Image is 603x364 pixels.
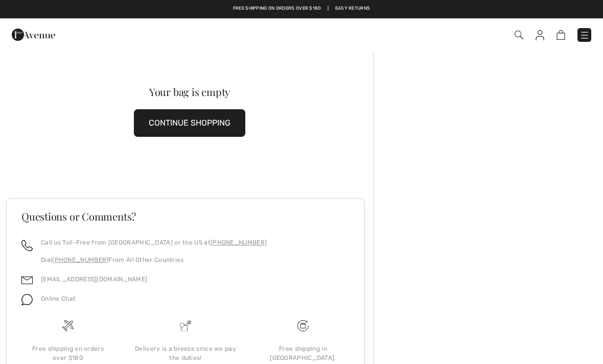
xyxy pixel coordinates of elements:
[62,320,74,331] img: Free shipping on orders over $180
[41,238,267,247] p: Call us Toll-Free from [GEOGRAPHIC_DATA] or the US at
[579,30,590,40] img: Menu
[41,276,147,283] a: [EMAIL_ADDRESS][DOMAIN_NAME]
[12,25,55,45] img: 1ère Avenue
[21,275,33,286] img: email
[41,255,267,264] p: Dial From All Other Countries
[536,30,544,40] img: My Info
[252,344,354,362] div: Free shipping in [GEOGRAPHIC_DATA].
[17,344,119,362] div: Free shipping on orders over $180
[135,344,236,362] div: Delivery is a breeze since we pay the duties!
[21,211,350,222] h3: Questions or Comments?
[21,294,33,305] img: chat
[52,256,108,263] a: [PHONE_NUMBER]
[12,29,55,39] a: 1ère Avenue
[211,239,267,246] a: [PHONE_NUMBER]
[180,320,191,331] img: Delivery is a breeze since we pay the duties!
[134,109,245,137] button: CONTINUE SHOPPING
[556,30,565,40] img: Shopping Bag
[515,31,523,39] img: Search
[335,5,370,12] a: Easy Returns
[41,295,76,302] span: Online Chat
[25,87,355,97] div: Your bag is empty
[297,320,309,331] img: Free shipping on orders over $180
[328,5,329,12] span: |
[21,240,33,251] img: call
[233,5,321,12] a: Free shipping on orders over $180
